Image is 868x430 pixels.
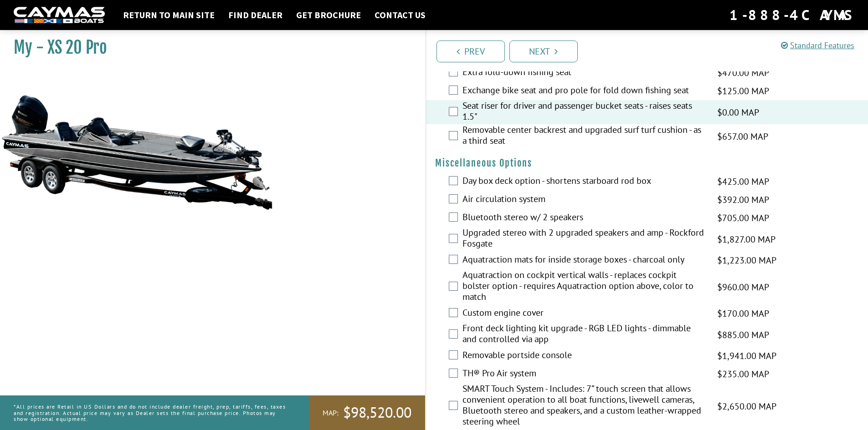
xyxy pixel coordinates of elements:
a: Get Brochure [292,9,365,21]
span: $392.00 MAP [717,193,769,207]
img: white-logo-c9c8dbefe5ff5ceceb0f0178aa75bf4bb51f6bca0971e226c86eb53dfe498488.png [14,7,105,24]
span: $425.00 MAP [717,175,769,188]
span: $1,941.00 MAP [717,349,776,363]
a: MAP:$98,520.00 [309,395,425,430]
h1: My - XS 20 Pro [14,37,402,58]
label: Upgraded stereo with 2 upgraded speakers and amp - Rockford Fosgate [462,227,706,251]
a: Prev [437,40,505,62]
span: MAP: [323,408,339,418]
p: *All prices are Retail in US Dollars and do not include dealer freight, prep, tariffs, fees, taxe... [14,399,288,426]
label: Custom engine cover [462,307,706,320]
label: Air circulation system [462,193,706,207]
span: $705.00 MAP [717,211,769,225]
label: Bluetooth stereo w/ 2 speakers [462,212,706,225]
span: $960.00 MAP [717,280,769,294]
a: Next [509,40,578,62]
label: Exchange bike seat and pro pole for fold down fishing seat [462,85,706,98]
label: SMART Touch System - Includes: 7” touch screen that allows convenient operation to all boat funct... [462,383,706,429]
label: Removable center backrest and upgraded surf turf cushion - as a third seat [462,124,706,148]
label: Front deck lighting kit upgrade - RGB LED lights - dimmable and controlled via app [462,323,706,347]
label: Extra fold-down fishing seat [462,66,706,80]
span: $1,223.00 MAP [717,253,776,267]
h4: Miscellaneous Options [435,157,859,169]
span: $657.00 MAP [717,130,768,143]
a: Find Dealer [224,9,287,21]
span: $470.00 MAP [717,66,769,80]
label: Aquatraction mats for inside storage boxes - charcoal only [462,254,706,267]
span: $170.00 MAP [717,307,769,320]
label: Aquatraction on cockpit vertical walls - replaces cockpit bolster option - requires Aquatraction ... [462,269,706,304]
a: Standard Features [781,40,854,51]
span: $98,520.00 [343,403,411,422]
div: 1-888-4CAYMAS [729,5,854,25]
span: $2,650.00 MAP [717,400,776,413]
label: Removable portside console [462,349,706,363]
span: $885.00 MAP [717,328,769,342]
span: $0.00 MAP [717,106,759,119]
span: $235.00 MAP [717,367,769,381]
label: Day box deck option - shortens starboard rod box [462,175,706,188]
a: Contact Us [370,9,430,21]
span: $1,827.00 MAP [717,233,776,246]
span: $125.00 MAP [717,84,769,98]
label: Seat riser for driver and passenger bucket seats - raises seats 1.5" [462,100,706,124]
label: TH® Pro Air system [462,368,706,381]
a: Return to main site [118,9,219,21]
